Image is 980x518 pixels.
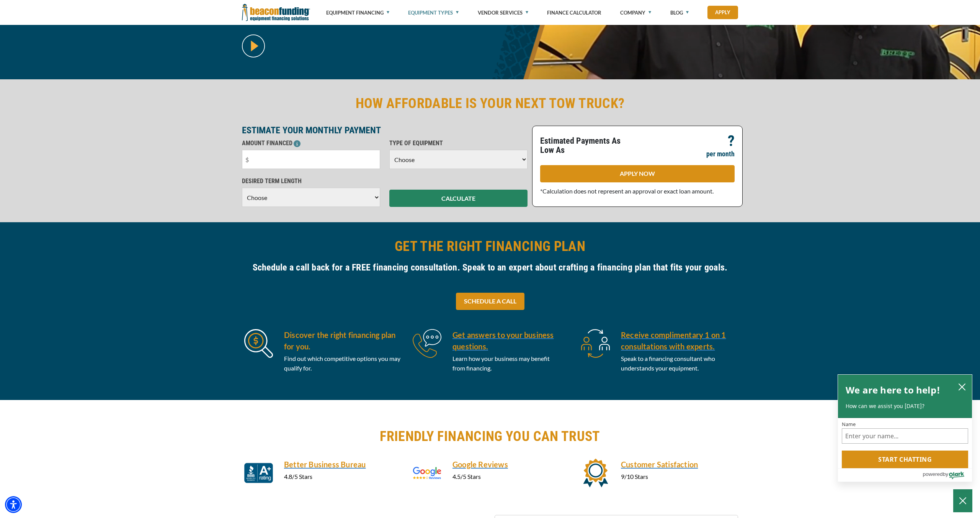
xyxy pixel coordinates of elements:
[452,459,570,470] a: Google Reviews
[956,381,968,392] button: close chatbox
[842,451,968,468] button: Start chatting
[621,355,715,372] span: Speak to a financing consultant who understands your equipment.
[943,469,948,479] span: by
[242,261,738,274] h4: Schedule a call back for a FREE financing consultation. Speak to an expert about crafting a finan...
[540,136,633,155] p: Estimated Payments As Low As
[846,382,940,398] h2: We are here to help!
[846,402,964,410] p: How can we assist you [DATE]?
[621,459,738,470] a: Customer Satisfaction
[838,374,972,482] div: olark chatbox
[923,469,942,479] span: powered
[923,469,972,482] a: Powered by Olark
[242,238,738,255] h2: GET THE RIGHT FINANCING PLAN
[284,329,401,352] h5: Discover the right financing plan for you.
[242,34,265,57] img: video modal pop-up play button
[707,6,738,19] a: Apply
[389,190,528,207] button: CALCULATE
[242,177,380,186] p: DESIRED TERM LENGTH
[242,150,380,169] input: $
[728,136,735,146] p: ?
[452,329,570,352] a: Get answers to your business questions.
[284,459,401,470] a: Better Business Bureau
[242,126,528,135] p: ESTIMATE YOUR MONTHLY PAYMENT
[242,139,380,148] p: AMOUNT FINANCED
[621,472,738,481] p: 9/10 Stars
[706,149,735,159] p: per month
[953,489,972,512] button: Close Chatbox
[284,355,400,372] span: Find out which competitive options you may qualify for.
[242,95,738,112] h2: HOW AFFORDABLE IS YOUR NEXT TOW TRUCK?
[621,329,738,352] a: Receive complimentary 1 on 1 consultations with experts.
[5,496,22,513] div: Accessibility Menu
[842,428,968,444] input: Name
[389,139,528,148] p: TYPE OF EQUIPMENT
[284,472,401,481] p: 4.8/5 Stars
[581,459,610,487] img: icon
[540,165,735,182] a: APPLY NOW
[413,459,441,487] img: icon
[456,293,524,310] a: SCHEDULE A CALL - open in a new tab
[540,187,714,195] span: *Calculation does not represent an approval or exact loan amount.
[242,428,738,445] h2: FRIENDLY FINANCING YOU CAN TRUST
[842,422,968,427] label: Name
[452,355,550,372] span: Learn how your business may benefit from financing.
[452,472,570,481] p: 4.5/5 Stars
[244,459,273,487] img: A blue badge featuring the BBB logo and an A+ rating.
